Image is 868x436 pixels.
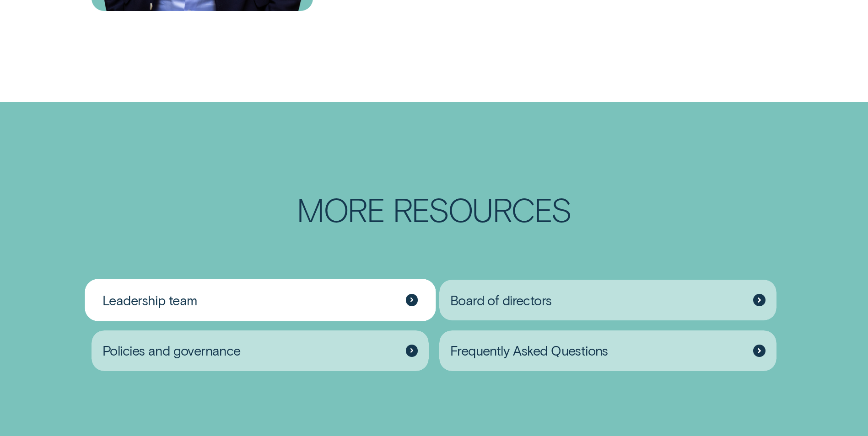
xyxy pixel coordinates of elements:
a: Leadership team [92,280,429,320]
span: Frequently Asked Questions [450,342,608,359]
a: Board of directors [439,280,777,320]
span: Policies and governance [102,342,241,359]
a: Policies and governance [92,330,429,371]
span: Leadership team [102,292,197,308]
span: Board of directors [450,292,552,308]
h2: More Resources [236,193,631,225]
a: Frequently Asked Questions [439,330,777,371]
